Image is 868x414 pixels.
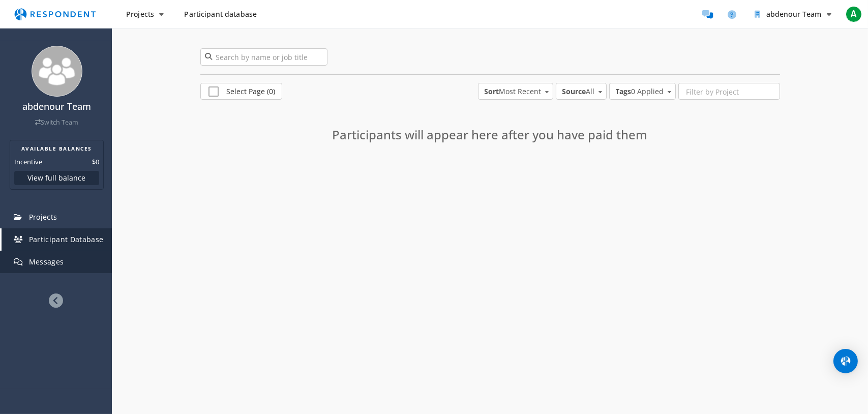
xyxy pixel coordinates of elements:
h4: abdenour Team [7,102,107,112]
button: A [844,5,864,23]
img: respondent-logo.png [8,5,102,24]
dd: $0 [92,157,99,167]
strong: Sort [485,86,499,96]
span: A [846,6,862,22]
span: Messages [29,257,64,267]
button: abdenour Team [746,5,840,23]
h3: Participants will appear here after you have paid them [312,128,668,141]
span: Projects [126,9,154,19]
span: abdenour Team [766,9,822,19]
h2: AVAILABLE BALANCES [14,144,99,153]
a: Help and support [722,4,742,24]
section: Balance summary [10,140,104,190]
md-select: Tags [609,83,676,100]
input: Filter by Project [679,83,780,101]
md-select: Source: All [556,83,607,100]
span: Projects [29,212,57,222]
div: Open Intercom Messenger [833,349,858,373]
md-select: Sort: Most Recent [478,83,553,100]
a: Participant database [176,5,265,23]
a: Select Page (0) [200,83,282,100]
span: Participant database [184,9,257,19]
button: Projects [118,5,172,23]
dt: Incentive [14,157,42,167]
a: Switch Team [35,118,78,127]
span: Select Page (0) [208,86,276,99]
a: Message participants [698,4,718,24]
span: Most Recent [485,86,542,97]
strong: Source [562,86,586,96]
input: Search by name or job title [200,48,327,66]
span: Participant Database [29,234,104,244]
img: team_avatar_256.png [32,46,82,97]
button: View full balance [14,171,99,185]
span: All [562,86,595,97]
